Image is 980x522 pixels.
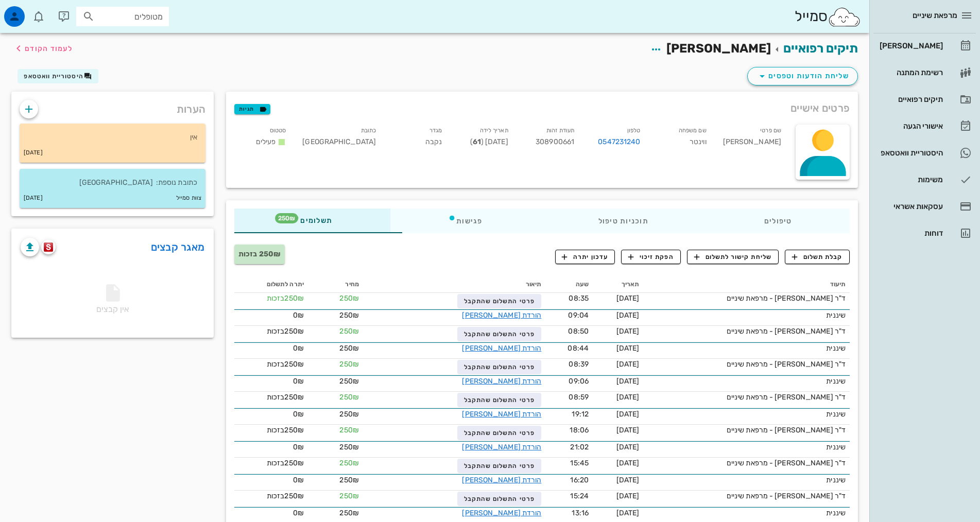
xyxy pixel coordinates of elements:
a: תיקים רפואיים [783,41,858,56]
div: 250₪ [238,359,304,370]
div: הערות [11,92,214,121]
span: 250₪ [339,294,358,303]
span: ד"ר [PERSON_NAME] - מרפאת שיניים [727,393,846,402]
span: [DATE] [616,410,640,419]
div: רשימת המתנה [878,68,943,77]
span: 250₪ [339,443,358,451]
span: [DATE] [616,426,640,434]
div: 250₪ [238,293,304,304]
span: 08:35 [569,294,589,303]
span: תג [30,8,37,14]
span: 16:20 [570,476,589,484]
small: טלפון [627,127,641,134]
span: תג [275,213,298,223]
span: שיננית [826,443,846,451]
span: ד"ר [PERSON_NAME] - מרפאת שיניים [727,426,846,434]
span: 08:44 [568,344,589,353]
button: פרטי התשלום שהתקבל [457,393,541,407]
span: 09:06 [569,377,589,386]
button: שליחת קישור לתשלום [687,250,779,264]
a: תגהיסטוריית וואטסאפ [873,141,976,165]
button: פרטי התשלום שהתקבל [457,294,541,308]
span: ד"ר [PERSON_NAME] - מרפאת שיניים [727,294,846,303]
span: בזכות [267,459,285,467]
p: אין [28,132,197,143]
div: נקבה [384,123,450,154]
small: שם משפחה [679,127,707,134]
img: SmileCloud logo [828,7,861,27]
div: היסטוריית וואטסאפ [878,149,943,157]
small: תעודת זהות [546,127,574,134]
div: משימות [878,176,943,184]
span: תגיות [239,105,266,114]
button: פרטי התשלום שהתקבל [457,426,541,440]
span: [PERSON_NAME] [666,41,771,56]
span: 250₪ [339,492,358,500]
div: 250₪ [238,491,304,501]
span: שיננית [826,311,846,320]
span: פרטי התשלום שהתקבל [464,298,535,305]
small: מגדר [429,127,442,134]
a: [PERSON_NAME] [873,33,976,58]
span: ד"ר [PERSON_NAME] - מרפאת שיניים [727,459,846,467]
span: שיננית [826,476,846,484]
button: scanora logo [41,240,56,254]
span: שליחת הודעות וטפסים [756,70,849,82]
span: [DATE] [616,344,640,353]
span: [DATE] [616,377,640,386]
a: דוחות [873,221,976,246]
span: 308900661 [536,137,574,146]
span: פרטי התשלום שהתקבל [464,462,535,469]
span: 08:59 [569,393,589,402]
button: פרטי התשלום שהתקבל [457,492,541,506]
span: [DATE] [616,393,640,402]
div: סמייל [795,6,861,28]
span: 250₪ [339,377,358,386]
div: 0₪ [238,343,304,354]
a: הורדת [PERSON_NAME] [462,410,541,419]
span: פרטי התשלום שהתקבל [464,330,535,338]
span: פעילים [256,137,276,146]
div: 0₪ [238,310,304,321]
a: הורדת [PERSON_NAME] [462,344,541,353]
a: הורדת [PERSON_NAME] [462,377,541,386]
span: [DATE] [616,492,640,500]
span: 250₪ [339,426,358,434]
button: פרטי התשלום שהתקבל [457,360,541,374]
span: 250₪ [339,344,358,353]
small: תאריך לידה [480,127,508,134]
span: ד"ר [PERSON_NAME] - מרפאת שיניים [727,327,846,336]
a: מאגר קבצים [151,239,205,255]
span: 250₪ בזכות [238,250,281,258]
span: 15:45 [570,459,589,467]
span: קבלת תשלום [792,252,843,262]
span: 250₪ [339,509,358,517]
span: [DATE] [616,327,640,336]
span: 250₪ [339,360,358,369]
div: עסקאות אשראי [878,202,943,211]
span: פרטי התשלום שהתקבל [464,363,535,371]
span: בזכות [267,327,285,336]
th: תיעוד [643,276,850,293]
span: 250₪ [339,410,358,419]
a: תיקים רפואיים [873,87,976,112]
span: שיננית [826,509,846,517]
div: 0₪ [238,508,304,518]
span: 08:50 [568,327,589,336]
span: פרטי התשלום שהתקבל [464,429,535,437]
span: [DATE] [616,311,640,320]
a: אישורי הגעה [873,114,976,138]
span: פרטי התשלום שהתקבל [464,396,535,404]
span: בזכות [267,294,285,303]
span: 250₪ [339,476,358,484]
small: שם פרטי [760,127,781,134]
div: 0₪ [238,409,304,420]
span: יתרה לתשלום [267,281,304,288]
span: תאריך [622,281,640,288]
a: הורדת [PERSON_NAME] [462,443,541,451]
span: הפקת זיכוי [628,252,674,262]
small: צוות סמייל [176,193,201,204]
div: 0₪ [238,475,304,485]
small: כתובת [361,127,376,134]
span: תיעוד [830,281,846,288]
